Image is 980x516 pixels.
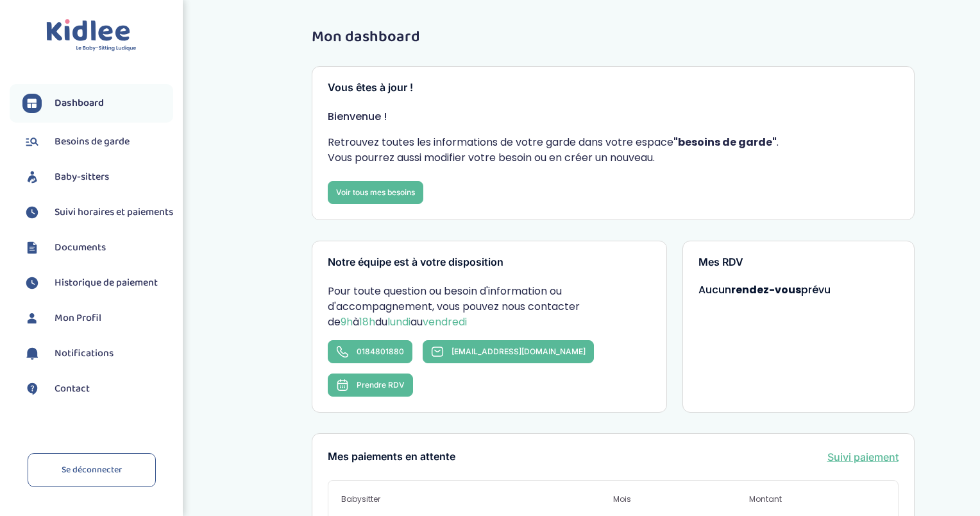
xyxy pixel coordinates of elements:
[328,257,651,268] h3: Notre équipe est à votre disposition
[55,381,90,397] span: Contact
[22,344,173,363] a: Notifications
[55,346,114,361] span: Notifications
[22,132,173,151] a: Besoins de garde
[328,451,455,463] h3: Mes paiements en attente
[22,309,173,328] a: Mon Profil
[22,238,173,257] a: Documents
[22,379,173,399] a: Contact
[731,282,801,297] strong: rendez-vous
[357,347,404,356] span: 0184801880
[673,135,777,150] strong: "besoins de garde"
[22,379,42,399] img: contact.svg
[55,275,158,291] span: Historique de paiement
[328,109,899,125] p: Bienvenue !
[55,205,173,220] span: Suivi horaires et paiements
[328,135,899,166] p: Retrouvez toutes les informations de votre garde dans votre espace . Vous pourrez aussi modifier ...
[613,494,749,505] span: Mois
[22,168,42,187] img: babysitters.svg
[827,449,899,465] a: Suivi paiement
[22,94,173,113] a: Dashboard
[387,314,410,329] span: lundi
[749,494,885,505] span: Montant
[22,168,173,187] a: Baby-sitters
[698,282,831,297] span: Aucun prévu
[312,29,915,46] h1: Mon dashboard
[55,311,101,326] span: Mon Profil
[341,314,353,329] span: 9h
[22,309,42,328] img: profil.svg
[341,494,613,505] span: Babysitter
[423,314,467,329] span: vendredi
[55,96,104,111] span: Dashboard
[359,314,375,329] span: 18h
[328,82,899,94] h3: Vous êtes à jour !
[698,257,899,268] h3: Mes RDV
[46,19,137,52] img: logo.svg
[55,134,130,150] span: Besoins de garde
[22,344,42,363] img: notification.svg
[55,240,106,255] span: Documents
[22,273,42,293] img: suivihoraire.svg
[22,203,173,222] a: Suivi horaires et paiements
[328,374,413,397] button: Prendre RDV
[55,169,109,185] span: Baby-sitters
[328,340,412,363] a: 0184801880
[22,273,173,293] a: Historique de paiement
[22,238,42,257] img: documents.svg
[22,132,42,151] img: besoin.svg
[328,181,423,204] a: Voir tous mes besoins
[423,340,594,363] a: [EMAIL_ADDRESS][DOMAIN_NAME]
[328,284,651,330] p: Pour toute question ou besoin d'information ou d'accompagnement, vous pouvez nous contacter de à ...
[22,203,42,222] img: suivihoraire.svg
[357,380,405,390] span: Prendre RDV
[452,347,586,356] span: [EMAIL_ADDRESS][DOMAIN_NAME]
[28,453,156,487] a: Se déconnecter
[22,94,42,113] img: dashboard.svg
